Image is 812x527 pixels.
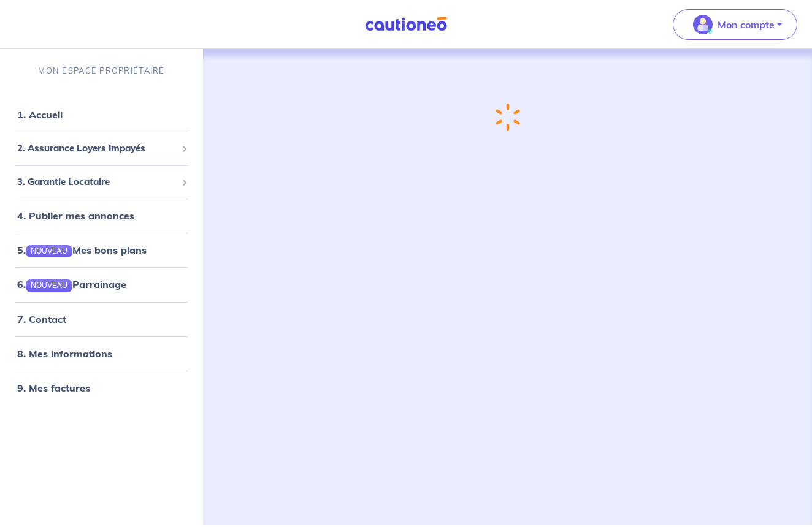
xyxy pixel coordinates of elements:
[496,103,520,131] img: loading-spinner
[17,108,63,121] a: 1. Accueil
[718,17,775,32] p: Mon compte
[17,244,147,256] a: 5.NOUVEAUMes bons plans
[17,278,126,290] a: 6.NOUVEAUParrainage
[5,137,198,161] div: 2. Assurance Loyers Impayés
[360,17,452,32] img: Cautioneo
[17,142,177,156] span: 2. Assurance Loyers Impayés
[38,65,164,77] p: MON ESPACE PROPRIÉTAIRE
[673,9,797,40] button: illu_account_valid_menu.svgMon compte
[693,15,713,34] img: illu_account_valid_menu.svg
[5,307,198,332] div: 7. Contact
[5,376,198,400] div: 9. Mes factures
[5,170,198,194] div: 3. Garantie Locataire
[17,313,66,325] a: 7. Contact
[17,347,112,360] a: 8. Mes informations
[17,382,90,394] a: 9. Mes factures
[17,210,134,222] a: 4. Publier mes annonces
[5,272,198,297] div: 6.NOUVEAUParrainage
[5,238,198,262] div: 5.NOUVEAUMes bons plans
[5,341,198,366] div: 8. Mes informations
[5,102,198,127] div: 1. Accueil
[5,203,198,228] div: 4. Publier mes annonces
[17,175,177,189] span: 3. Garantie Locataire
